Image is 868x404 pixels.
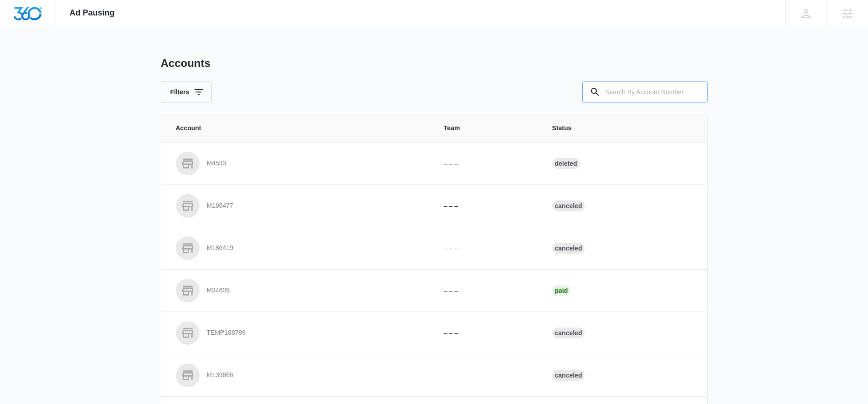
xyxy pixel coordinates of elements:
[552,370,585,381] div: Canceled
[552,158,580,169] div: Deleted
[176,236,422,260] a: M186419
[582,81,708,103] input: Search By Account Number
[207,328,246,338] p: TEMP188799
[552,327,585,338] div: Canceled
[176,363,422,387] a: M139866
[207,244,233,253] p: M186419
[207,159,226,168] p: M4533
[444,244,530,253] p: – – –
[552,285,571,296] div: Paid
[552,200,585,211] div: Canceled
[176,321,422,345] a: TEMP188799
[207,201,233,210] p: M186477
[176,279,422,302] a: M34609
[444,371,530,380] p: – – –
[444,159,530,169] p: – – –
[207,286,230,295] p: M34609
[444,123,530,133] span: Team
[444,286,530,296] p: – – –
[70,8,115,18] span: Ad Pausing
[161,56,211,70] h1: Accounts
[552,123,693,133] span: Status
[207,371,233,380] p: M139866
[552,243,585,254] div: Canceled
[176,194,422,218] a: M186477
[176,123,422,133] span: Account
[161,81,212,103] button: Filters
[444,328,530,338] p: – – –
[444,201,530,211] p: – – –
[176,152,422,175] a: M4533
